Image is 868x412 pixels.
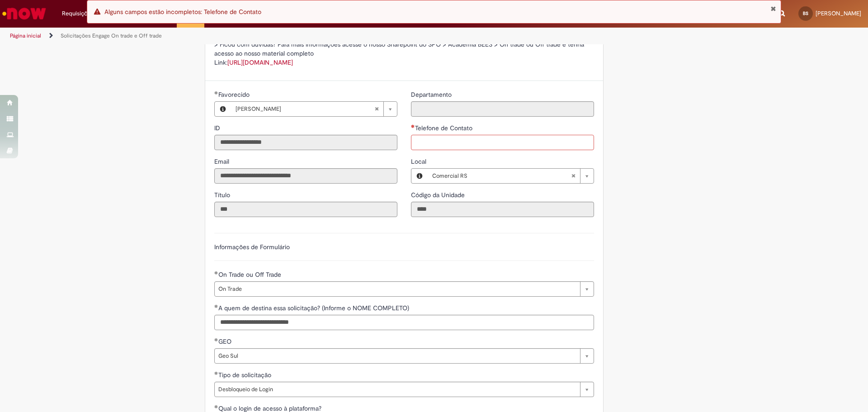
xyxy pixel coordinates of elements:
span: Alguns campos estão incompletos: Telefone de Contato [104,8,261,16]
input: Email [214,168,397,184]
span: Obrigatório Preenchido [214,338,218,341]
input: Departamento [411,101,594,117]
span: Obrigatório Preenchido [214,304,218,308]
span: Tipo de solicitação [218,371,273,379]
abbr: Limpar campo Favorecido [370,102,383,116]
span: BS [803,10,808,16]
span: [PERSON_NAME] [236,102,374,116]
img: ServiceNow [1,5,47,23]
span: Telefone de Contato [415,124,474,132]
span: GEO [218,337,233,346]
span: Comercial RS [432,169,571,183]
label: Somente leitura - Departamento [411,90,453,99]
span: Requisições [62,9,94,18]
span: Obrigatório Preenchido [214,405,218,408]
button: Local, Visualizar este registro Comercial RS [411,169,428,183]
label: Somente leitura - Email [214,157,231,166]
input: ID [214,135,397,150]
span: On Trade [218,282,576,296]
span: [PERSON_NAME] [816,9,861,17]
abbr: Limpar campo Local [566,169,580,183]
span: A quem de destina essa solicitação? (Informe o NOME COMPLETO) [218,304,411,312]
label: Informações de Formulário [214,243,290,251]
span: Desbloqueio de Login [218,382,576,397]
input: A quem de destina essa solicitação? (Informe o NOME COMPLETO) [214,315,594,330]
span: Obrigatório Preenchido [214,91,218,95]
a: Página inicial [10,32,41,39]
button: Fechar Notificação [770,5,776,12]
label: Somente leitura - ID [214,123,222,133]
ul: Trilhas de página [7,28,572,44]
input: Telefone de Contato [411,135,594,150]
a: [URL][DOMAIN_NAME] [227,58,293,66]
a: Solicitações Engage On trade e Off trade [61,32,162,39]
span: On Trade ou Off Trade [218,270,283,279]
a: [PERSON_NAME]Limpar campo Favorecido [231,102,397,116]
span: Necessários - Favorecido [218,90,251,99]
input: Código da Unidade [411,202,594,217]
a: Comercial RSLimpar campo Local [428,169,594,183]
input: Título [214,202,397,217]
label: Somente leitura - Título [214,190,232,199]
span: Obrigatório Preenchido [214,371,218,375]
label: Somente leitura - Código da Unidade [411,190,467,199]
span: Somente leitura - ID [214,124,222,132]
span: Geo Sul [218,349,576,363]
span: Necessários [411,124,415,128]
span: Obrigatório Preenchido [214,271,218,275]
span: Local [411,157,428,166]
button: Favorecido, Visualizar este registro Bruno Silva [215,102,231,116]
span: Somente leitura - Email [214,157,231,166]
